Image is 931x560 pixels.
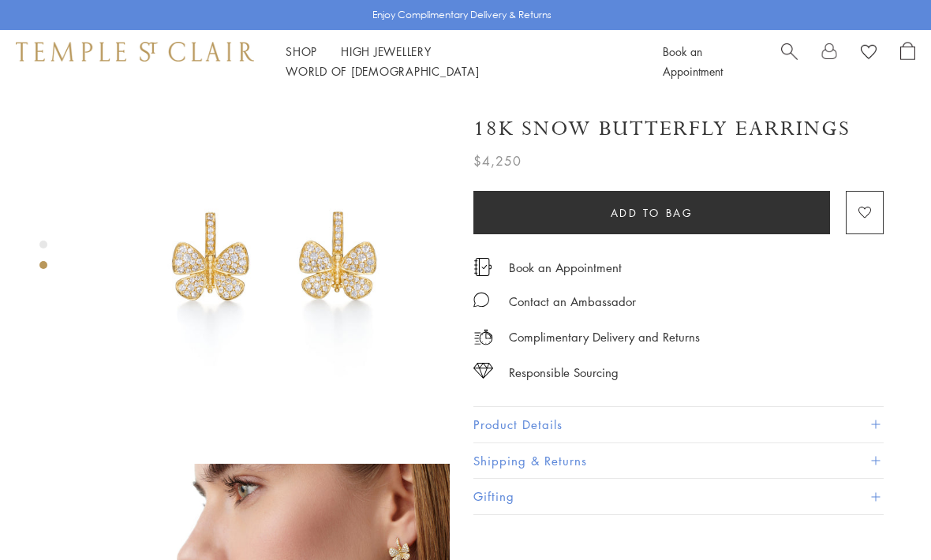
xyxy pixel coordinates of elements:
[39,237,47,282] div: Product gallery navigation
[473,363,493,379] img: icon_sourcing.svg
[473,479,884,514] button: Gifting
[781,42,798,81] a: Search
[473,258,492,276] img: icon_appointment.svg
[341,43,432,59] a: High JewelleryHigh Jewellery
[509,327,700,347] p: Complimentary Delivery and Returns
[473,443,884,479] button: Shipping & Returns
[861,42,877,65] a: View Wishlist
[860,494,915,544] iframe: Gorgias live chat messenger
[611,204,694,222] span: Add to bag
[509,259,622,276] a: Book an Appointment
[473,292,489,308] img: MessageIcon-01_2.svg
[473,151,522,171] span: $4,250
[286,63,479,79] a: World of [DEMOGRAPHIC_DATA]World of [DEMOGRAPHIC_DATA]
[103,93,450,440] img: 18K Snow Butterfly Earrings
[286,43,317,59] a: ShopShop
[16,42,254,61] img: Temple St. Clair
[372,7,551,23] p: Enjoy Complimentary Delivery & Returns
[473,407,884,442] button: Product Details
[509,292,636,312] div: Contact an Ambassador
[509,363,619,383] div: Responsible Sourcing
[473,327,493,347] img: icon_delivery.svg
[473,191,830,234] button: Add to bag
[473,115,851,143] h1: 18K Snow Butterfly Earrings
[900,42,915,81] a: Open Shopping Bag
[286,42,627,81] nav: Main navigation
[663,43,723,79] a: Book an Appointment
